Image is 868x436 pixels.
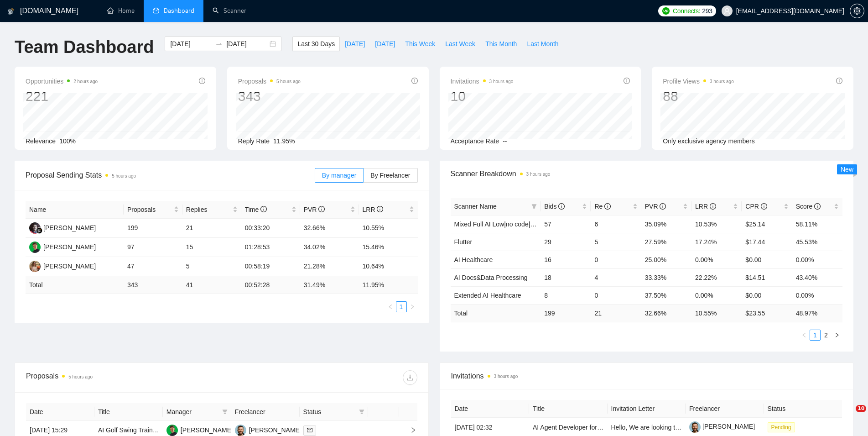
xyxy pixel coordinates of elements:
[663,76,734,87] span: Profile Views
[182,201,241,219] th: Replies
[170,39,212,49] input: Start date
[522,37,563,51] button: Last Month
[558,203,565,210] span: info-circle
[15,37,154,58] h1: Team Dashboard
[29,242,41,253] img: MB
[594,203,611,210] span: Re
[300,276,359,294] td: 31.49 %
[377,206,383,212] span: info-circle
[541,286,591,304] td: 8
[215,40,223,47] span: swap-right
[98,426,213,434] a: AI Golf Swing Training App Development
[541,233,591,251] td: 29
[810,330,821,341] li: 1
[710,203,716,210] span: info-circle
[43,261,96,271] div: [PERSON_NAME]
[182,238,241,257] td: 15
[527,39,558,49] span: Last Month
[238,137,270,145] span: Reply Rate
[663,88,734,105] div: 88
[43,242,96,252] div: [PERSON_NAME]
[127,205,172,215] span: Proposals
[850,7,864,15] a: setting
[451,370,842,382] span: Invitations
[249,425,301,435] div: [PERSON_NAME]
[182,276,241,294] td: 41
[454,221,565,228] a: Mixed Full AI Low|no code|automations
[663,137,755,145] span: Only exclusive agency members
[792,215,842,233] td: 58.11%
[166,426,233,433] a: MB[PERSON_NAME]
[837,405,859,427] iframe: Intercom live chat
[745,203,767,210] span: CPR
[645,203,666,210] span: PVR
[796,203,821,210] span: Score
[403,374,417,381] span: download
[407,301,418,312] li: Next Page
[695,203,716,210] span: LRR
[856,405,866,412] span: 10
[673,6,700,16] span: Connects:
[451,88,514,105] div: 10
[686,400,764,418] th: Freelancer
[26,370,222,385] div: Proposals
[764,400,842,418] th: Status
[345,39,365,49] span: [DATE]
[503,137,507,145] span: --
[814,203,821,210] span: info-circle
[241,219,300,238] td: 00:33:20
[710,79,734,84] time: 3 hours ago
[107,7,135,15] a: homeHome
[385,301,396,312] button: left
[689,421,701,433] img: c1-JWQDXWEy3CnA6sRtFzzU22paoDq5cZnWyBNc3HWqwvuW0qNnjm1CMP-YmbEEtPC
[29,224,96,231] a: SS[PERSON_NAME]
[691,268,742,286] td: 22.22%
[405,39,435,49] span: This Week
[724,8,730,14] span: user
[26,276,124,294] td: Total
[541,251,591,268] td: 16
[29,261,41,272] img: AV
[799,330,810,341] li: Previous Page
[792,286,842,304] td: 0.00%
[26,201,124,219] th: Name
[370,37,400,51] button: [DATE]
[451,76,514,87] span: Invitations
[691,251,742,268] td: 0.00%
[742,304,792,322] td: $ 23.55
[799,330,810,341] button: left
[591,215,641,233] td: 6
[166,425,178,436] img: MB
[662,7,670,15] img: upwork-logo.png
[68,374,93,379] time: 5 hours ago
[768,423,799,431] a: Pending
[624,78,630,84] span: info-circle
[231,403,300,421] th: Freelancer
[841,166,853,173] span: New
[29,262,96,269] a: AV[PERSON_NAME]
[541,268,591,286] td: 18
[340,37,370,51] button: [DATE]
[801,332,807,338] span: left
[641,268,691,286] td: 33.33%
[832,330,842,341] li: Next Page
[124,257,182,276] td: 47
[480,37,522,51] button: This Month
[322,172,356,179] span: By manager
[241,276,300,294] td: 00:52:28
[124,219,182,238] td: 199
[541,215,591,233] td: 57
[529,400,608,418] th: Title
[94,403,163,421] th: Title
[388,304,393,310] span: left
[834,332,840,338] span: right
[742,215,792,233] td: $25.14
[43,223,96,233] div: [PERSON_NAME]
[370,172,410,179] span: By Freelancer
[454,238,473,246] a: Flutter
[307,427,312,433] span: mail
[164,7,194,15] span: Dashboard
[641,304,691,322] td: 32.66 %
[451,400,530,418] th: Date
[742,251,792,268] td: $0.00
